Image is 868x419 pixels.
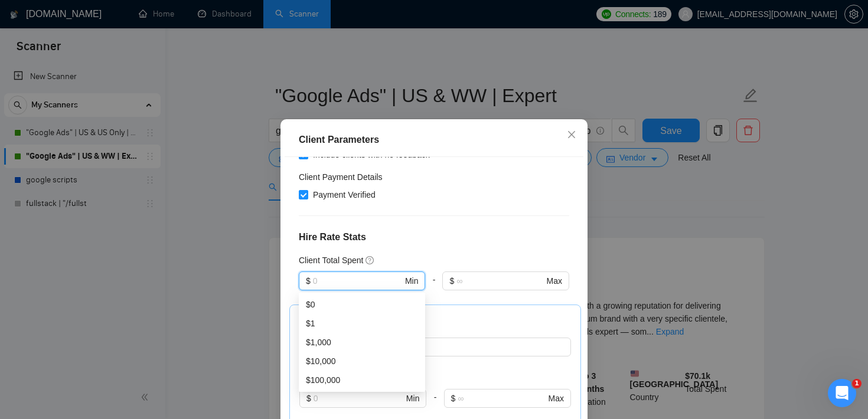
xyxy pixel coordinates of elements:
[458,392,546,405] input: ∞
[425,271,442,305] div: -
[306,355,418,368] div: $10,000
[299,295,425,314] div: $0
[449,274,454,287] span: $
[306,298,418,311] div: $0
[299,352,425,371] div: $10,000
[828,379,856,407] iframe: Intercom live chat
[299,333,425,352] div: $1,000
[299,371,425,389] div: $100,000
[306,374,418,387] div: $100,000
[556,119,588,151] button: Close
[549,392,564,405] span: Max
[451,392,456,405] span: $
[366,256,375,265] span: question-circle
[299,314,425,333] div: $1
[306,336,418,349] div: $1,000
[405,274,419,287] span: Min
[306,317,418,330] div: $1
[299,171,383,184] h4: Client Payment Details
[567,130,576,139] span: close
[299,230,569,244] h4: Hire Rate Stats
[852,379,862,388] span: 1
[314,392,404,405] input: 0
[456,274,544,287] input: ∞
[299,133,569,147] div: Client Parameters
[299,254,363,267] h5: Client Total Spent
[547,274,562,287] span: Max
[306,392,311,405] span: $
[306,274,311,287] span: $
[313,274,403,287] input: 0
[406,392,420,405] span: Min
[308,188,380,201] span: Payment Verified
